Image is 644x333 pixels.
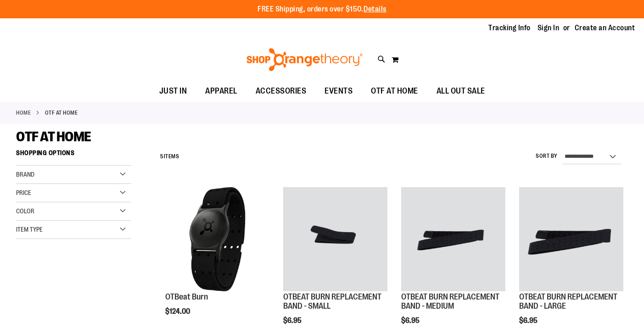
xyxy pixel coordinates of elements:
[371,81,418,101] span: OTF AT HOME
[205,81,237,101] span: APPAREL
[401,292,499,311] a: OTBEAT BURN REPLACEMENT BAND - MEDIUM
[16,171,34,178] span: Brand
[45,109,78,117] strong: OTF AT HOME
[160,153,164,160] span: 5
[325,81,353,101] span: EVENTS
[283,187,387,291] img: OTBEAT BURN REPLACEMENT BAND - SMALL
[401,187,505,293] a: OTBEAT BURN REPLACEMENT BAND - MEDIUM
[437,81,485,101] span: ALL OUT SALE
[538,23,560,33] a: Sign In
[519,292,617,311] a: OTBEAT BURN REPLACEMENT BAND - LARGE
[256,81,307,101] span: ACCESSORIES
[165,292,208,301] a: OTBeat Burn
[401,187,505,291] img: OTBEAT BURN REPLACEMENT BAND - MEDIUM
[519,187,623,293] a: OTBEAT BURN REPLACEMENT BAND - LARGE
[519,316,539,325] span: $6.95
[16,145,131,166] strong: Shopping Options
[16,226,43,233] span: Item Type
[16,189,31,196] span: Price
[160,150,179,164] h2: Items
[165,187,269,291] img: Main view of OTBeat Burn 6.0-C
[16,129,91,144] span: OTF AT HOME
[165,307,191,316] span: $124.00
[575,23,635,33] a: Create an Account
[488,23,531,33] a: Tracking Info
[165,187,269,293] a: Main view of OTBeat Burn 6.0-C
[283,316,303,325] span: $6.95
[401,316,421,325] span: $6.95
[283,292,381,311] a: OTBEAT BURN REPLACEMENT BAND - SMALL
[245,48,364,71] img: Shop Orangetheory
[283,187,387,293] a: OTBEAT BURN REPLACEMENT BAND - SMALL
[536,152,558,160] label: Sort By
[258,4,386,15] p: FREE Shipping, orders over $150.
[519,187,623,291] img: OTBEAT BURN REPLACEMENT BAND - LARGE
[16,207,34,215] span: Color
[16,109,31,117] a: Home
[159,81,187,101] span: JUST IN
[364,5,386,13] a: Details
